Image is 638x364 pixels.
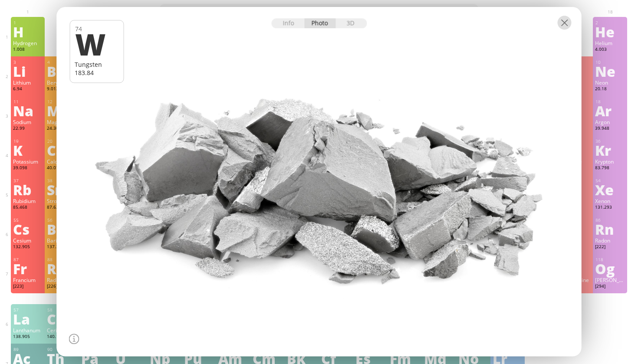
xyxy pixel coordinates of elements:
div: Ne [595,64,625,78]
div: 55 [13,217,43,223]
div: Rb [13,183,43,197]
div: Sr [47,183,77,197]
div: Tungsten [75,60,119,69]
div: Ba [47,222,77,236]
div: 9.012 [47,86,77,93]
div: Helium [595,39,625,46]
div: Be [47,64,77,78]
div: Rn [595,222,625,236]
div: 38 [47,178,77,184]
div: 18 [595,99,625,105]
div: Lithium [13,79,43,86]
div: 3 [13,59,43,65]
div: 4.003 [595,46,625,53]
div: 37 [13,178,43,184]
div: K [13,143,43,157]
div: Na [13,104,43,118]
div: La [13,312,43,326]
div: 132.905 [13,244,43,251]
div: Beryllium [47,79,77,86]
div: 40.078 [47,165,77,172]
div: 19 [13,138,43,144]
div: 1 [13,20,43,26]
div: Cesium [13,237,43,244]
div: 90 [47,347,77,352]
div: 39.948 [595,125,625,132]
div: Ce [47,312,77,326]
div: [226] [47,283,77,290]
div: Rubidium [13,197,43,204]
div: Sodium [13,118,43,125]
div: Calcium [47,158,77,165]
div: 10 [595,59,625,65]
div: 4 [47,59,77,65]
div: Lanthanum [13,327,43,334]
div: 12 [47,99,77,105]
div: 20 [47,138,77,144]
div: Cerium [47,327,77,334]
div: He [595,25,625,39]
div: 20.18 [595,86,625,93]
div: Ra [47,262,77,275]
div: Li [13,64,43,78]
div: H [13,25,43,39]
div: 88 [47,257,77,262]
div: [PERSON_NAME] [595,276,625,283]
div: [223] [13,283,43,290]
div: 11 [13,99,43,105]
div: Radon [595,237,625,244]
div: W [75,29,118,59]
div: Magnesium [47,118,77,125]
div: 58 [47,307,77,313]
div: Kr [595,143,625,157]
div: Krypton [595,158,625,165]
div: [222] [595,244,625,251]
div: 85.468 [13,204,43,211]
div: 89 [13,347,43,352]
div: Og [595,262,625,275]
div: 6.94 [13,86,43,93]
div: Barium [47,237,77,244]
div: 39.098 [13,165,43,172]
div: [294] [595,283,625,290]
div: 140.116 [47,334,77,341]
div: 56 [47,217,77,223]
div: Potassium [13,158,43,165]
div: 183.84 [75,69,119,77]
div: 57 [13,307,43,313]
div: 2 [595,20,625,26]
div: 137.327 [47,244,77,251]
div: Strontium [47,197,77,204]
div: Radium [47,276,77,283]
div: 118 [595,257,625,262]
div: Ca [47,143,77,157]
div: Hydrogen [13,39,43,46]
div: Xe [595,183,625,197]
div: Francium [13,276,43,283]
div: 131.293 [595,204,625,211]
div: 87.62 [47,204,77,211]
div: 1.008 [13,46,43,53]
div: Xenon [595,197,625,204]
div: 36 [595,138,625,144]
div: Argon [595,118,625,125]
div: Info [271,18,305,28]
div: 54 [595,178,625,184]
div: 3D [335,18,367,28]
div: 87 [13,257,43,262]
div: Ar [595,104,625,118]
div: 138.905 [13,334,43,341]
div: 22.99 [13,125,43,132]
div: Fr [13,262,43,275]
div: Mg [47,104,77,118]
div: 83.798 [595,165,625,172]
div: 24.305 [47,125,77,132]
div: Cs [13,222,43,236]
div: Neon [595,79,625,86]
div: 86 [595,217,625,223]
